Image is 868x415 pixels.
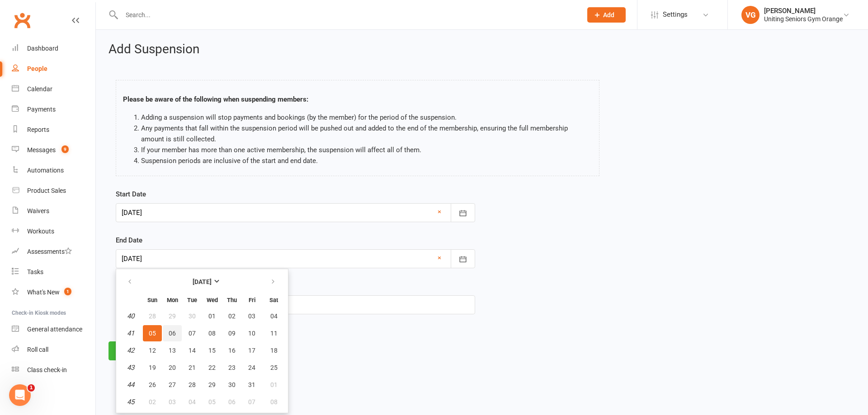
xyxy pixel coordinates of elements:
div: What's New [27,289,60,296]
strong: [DATE] [193,278,212,285]
span: 16 [228,347,236,354]
span: 07 [248,398,255,406]
button: 29 [163,308,182,324]
button: 29 [203,377,222,393]
span: 30 [228,381,236,388]
a: × [438,206,441,217]
div: People [27,65,47,72]
button: 04 [262,308,285,324]
div: Calendar [27,85,52,93]
small: Wednesday [207,297,218,303]
a: Workouts [12,221,95,242]
span: 26 [149,381,156,388]
a: Dashboard [12,38,95,59]
span: 24 [248,364,255,371]
button: 19 [143,359,162,376]
span: 01 [270,381,278,388]
small: Saturday [269,297,278,303]
button: 04 [183,394,202,410]
span: 04 [270,312,278,320]
div: VG [741,6,759,24]
span: 11 [270,330,278,337]
span: 31 [248,381,255,388]
button: 30 [183,308,202,324]
div: Uniting Seniors Gym Orange [764,15,843,23]
span: 30 [189,312,196,320]
a: Messages 9 [12,140,95,160]
a: General attendance kiosk mode [12,319,95,340]
input: Reason [116,295,475,314]
button: 06 [163,325,182,341]
div: Class check-in [27,366,67,373]
small: Tuesday [187,297,197,303]
button: 28 [143,308,162,324]
span: 03 [248,312,255,320]
li: If your member has more than one active membership, the suspension will affect all of them. [141,145,592,155]
li: Suspension periods are inclusive of the start and end date. [141,155,592,166]
button: 22 [203,359,222,376]
button: 27 [163,377,182,393]
span: 06 [169,330,176,337]
button: Continue [108,341,164,360]
span: 9 [61,145,69,153]
span: 1 [28,384,35,392]
em: 40 [127,312,134,320]
div: Roll call [27,346,48,353]
button: 03 [242,308,261,324]
button: 01 [262,377,285,393]
button: 03 [163,394,182,410]
small: Sunday [147,297,157,303]
button: 07 [242,394,261,410]
button: 06 [222,394,241,410]
button: 01 [203,308,222,324]
span: 23 [228,364,236,371]
input: Search... [119,9,576,21]
button: 05 [203,394,222,410]
span: 1 [64,288,71,295]
small: Friday [249,297,255,303]
button: 02 [222,308,241,324]
button: 05 [143,325,162,341]
label: Start Date [116,189,146,200]
div: General attendance [27,326,82,333]
span: 09 [228,330,236,337]
button: 13 [163,342,182,359]
div: Dashboard [27,45,58,52]
li: Any payments that fall within the suspension period will be pushed out and added to the end of th... [141,123,592,145]
div: Assessments [27,248,72,255]
span: 22 [208,364,216,371]
span: 15 [208,347,216,354]
span: 28 [189,381,196,388]
span: 02 [228,312,236,320]
button: 16 [222,342,241,359]
h2: Add Suspension [108,42,855,56]
button: 08 [262,394,285,410]
span: 05 [208,398,216,406]
a: Tasks [12,262,95,282]
div: Automations [27,167,64,174]
span: 29 [169,312,176,320]
button: 17 [242,342,261,359]
span: 19 [149,364,156,371]
span: 02 [149,398,156,406]
button: 25 [262,359,285,376]
button: 21 [183,359,202,376]
button: 30 [222,377,241,393]
a: Assessments [12,242,95,262]
span: Add [603,11,614,19]
a: Calendar [12,79,95,99]
a: What's New1 [12,282,95,303]
span: 18 [270,347,278,354]
span: 27 [169,381,176,388]
div: Workouts [27,228,54,235]
button: 26 [143,377,162,393]
em: 44 [127,381,134,389]
button: 15 [203,342,222,359]
div: Payments [27,106,56,113]
span: 04 [189,398,196,406]
button: 14 [183,342,202,359]
button: 28 [183,377,202,393]
button: 31 [242,377,261,393]
span: 12 [149,347,156,354]
button: 18 [262,342,285,359]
